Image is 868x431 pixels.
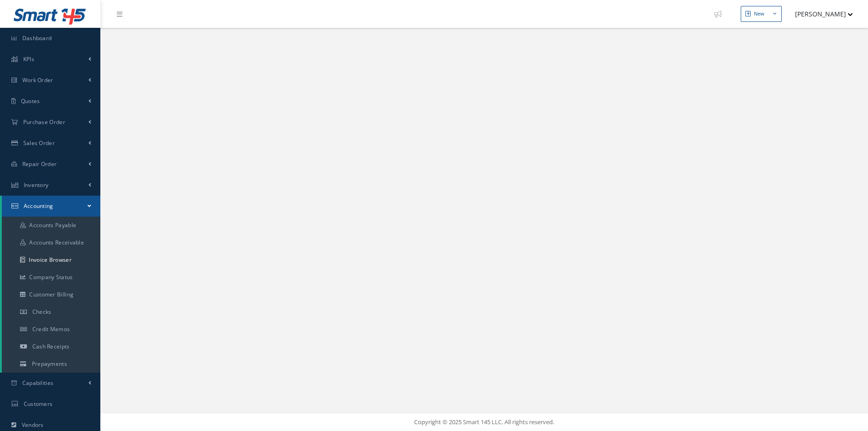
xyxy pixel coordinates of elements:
div: New [754,10,764,18]
span: Vendors [22,421,44,429]
span: Work Order [22,76,53,84]
a: Cash Receipts [2,338,100,355]
a: Checks [2,303,100,321]
span: KPIs [23,55,34,63]
a: Accounts Receivable [2,234,100,251]
span: Accounting [24,202,53,210]
span: Capabilities [22,379,54,387]
span: Credit Memos [32,325,70,333]
div: Copyright © 2025 Smart 145 LLC. All rights reserved. [109,418,859,427]
span: Customers [24,400,53,408]
span: Prepayments [32,360,67,368]
a: Credit Memos [2,321,100,338]
span: Dashboard [22,34,52,42]
span: Repair Order [22,160,57,168]
a: Accounting [2,196,100,217]
span: Cash Receipts [32,343,70,350]
button: New [741,6,782,22]
span: Quotes [21,97,40,105]
a: Accounts Payable [2,217,100,234]
a: Customer Billing [2,286,100,303]
a: Prepayments [2,355,100,373]
button: [PERSON_NAME] [786,5,853,23]
span: Purchase Order [23,118,65,126]
span: Inventory [24,181,49,189]
a: Invoice Browser [2,251,100,269]
span: Sales Order [23,139,55,147]
span: Checks [32,308,52,316]
a: Company Status [2,269,100,286]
